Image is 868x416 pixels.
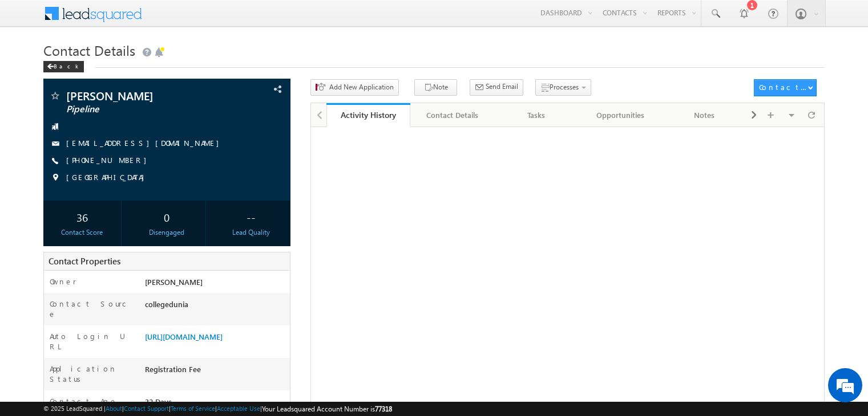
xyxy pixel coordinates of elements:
[66,90,219,101] span: [PERSON_NAME]
[419,108,484,122] div: Contact Details
[759,82,808,92] div: Contact Actions
[335,109,402,120] div: Activity History
[142,364,290,380] div: Registration Fee
[215,206,287,227] div: --
[171,405,215,412] a: Terms of Service
[262,405,392,413] span: Your Leadsquared Account Number is
[50,396,118,406] label: Contact Age
[310,79,399,96] button: Add New Application
[672,108,737,122] div: Notes
[495,103,579,127] a: Tasks
[66,104,219,115] span: Pipeline
[550,83,579,91] span: Processes
[329,82,394,92] span: Add New Application
[588,108,652,122] div: Opportunities
[145,332,223,341] a: [URL][DOMAIN_NAME]
[131,206,203,227] div: 0
[754,79,817,96] button: Contact Actions
[49,255,120,267] span: Contact Properties
[43,403,392,414] span: © 2025 LeadSquared | | | | |
[142,299,290,315] div: collegedunia
[486,81,518,92] span: Send Email
[145,277,203,287] span: [PERSON_NAME]
[50,299,133,319] label: Contact Source
[131,227,203,238] div: Disengaged
[663,103,747,127] a: Notes
[410,103,494,127] a: Contact Details
[43,41,135,59] span: Contact Details
[106,405,122,412] a: About
[326,103,410,127] a: Activity History
[124,405,169,412] a: Contact Support
[50,364,133,384] label: Application Status
[215,227,287,238] div: Lead Quality
[142,396,290,412] div: 32 Days
[504,108,568,122] div: Tasks
[414,79,457,96] button: Note
[66,138,225,148] a: [EMAIL_ADDRESS][DOMAIN_NAME]
[46,206,118,227] div: 36
[50,276,76,287] label: Owner
[66,172,150,183] span: [GEOGRAPHIC_DATA]
[535,79,591,96] button: Processes
[43,61,84,72] div: Back
[375,405,392,413] span: 77318
[217,405,260,412] a: Acceptable Use
[50,331,133,352] label: Auto Login URL
[43,60,90,70] a: Back
[470,79,523,96] button: Send Email
[579,103,663,127] a: Opportunities
[66,155,152,165] a: [PHONE_NUMBER]
[46,227,118,238] div: Contact Score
